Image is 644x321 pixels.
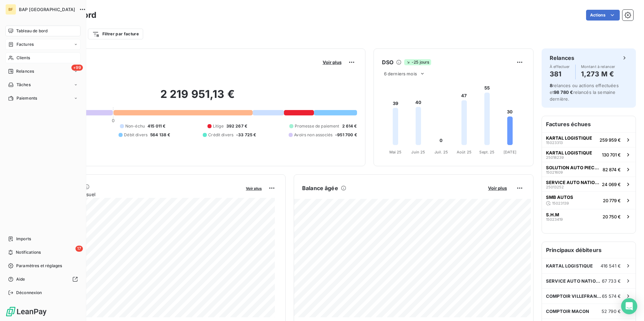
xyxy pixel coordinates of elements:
span: 15023313 [546,141,563,145]
span: COMPTOIR MACON [546,309,589,314]
span: Paramètres et réglages [16,263,62,269]
span: KARTAL LOGISTIQUE [546,150,592,155]
span: Crédit divers [208,132,233,138]
span: +99 [71,65,83,71]
span: relances ou actions effectuées et relancés la semaine dernière. [550,83,619,102]
div: BF [5,4,16,15]
button: S.H.M1502341920 750 € [542,209,636,224]
span: Paiements [17,95,37,101]
span: Notifications [16,249,41,255]
span: Clients [17,55,30,61]
tspan: Sept. 25 [479,150,494,154]
span: 392 267 € [226,123,247,129]
span: Chiffre d'affaires mensuel [38,191,241,198]
h6: Principaux débiteurs [542,242,636,258]
span: SERVICE AUTO NATIONALE 6 [546,278,602,284]
span: -33 725 € [236,132,256,138]
tspan: Mai 25 [389,150,401,154]
span: KARTAL LOGISTIQUE [546,263,593,269]
span: S.H.M [546,212,559,217]
button: KARTAL LOGISTIQUE15023313259 959 € [542,132,636,147]
span: 20 779 € [603,198,621,203]
button: Voir plus [244,185,264,191]
span: Factures [17,41,34,47]
span: 15023139 [552,201,569,205]
span: Aide [16,276,25,282]
h6: DSO [382,58,393,66]
span: SMB AUTOS [546,194,573,200]
span: 17 [75,246,83,252]
span: Tableau de bord [16,28,47,34]
span: 25018239 [546,155,564,159]
h4: 1,273 M € [581,69,615,79]
span: 564 138 € [150,132,170,138]
span: Litige [213,123,224,129]
tspan: Août 25 [457,150,472,154]
span: 24 069 € [602,182,621,187]
button: Actions [586,10,620,21]
button: SOLUTION AUTO PIECES1502160982 874 € [542,162,636,177]
span: 98 780 € [554,90,573,95]
span: 6 derniers mois [384,71,417,76]
span: 15021609 [546,170,563,174]
span: -951 700 € [335,132,357,138]
tspan: [DATE] [504,150,516,154]
span: BAP [GEOGRAPHIC_DATA] [19,7,75,12]
span: Relances [16,68,34,74]
span: Débit divers [124,132,148,138]
div: Open Intercom Messenger [621,298,637,314]
span: COMPTOIR VILLEFRANCHE [546,293,602,299]
span: 82 874 € [603,167,621,172]
span: SERVICE AUTO NATIONALE 6 [546,180,599,185]
a: Aide [5,274,80,285]
span: Avoirs non associés [294,132,332,138]
h6: Relances [550,54,574,62]
button: SERVICE AUTO NATIONALE 62501325224 069 € [542,177,636,191]
span: Voir plus [323,60,342,65]
span: Montant à relancer [581,65,615,69]
span: 20 750 € [603,214,621,219]
span: Tâches [17,82,31,88]
span: 415 011 € [148,123,165,129]
span: Non-échu [125,123,145,129]
button: Voir plus [321,59,344,65]
span: SOLUTION AUTO PIECES [546,165,600,170]
span: 52 790 € [602,309,621,314]
h2: 2 219 951,13 € [38,87,357,108]
span: 2 614 € [342,123,357,129]
span: KARTAL LOGISTIQUE [546,135,592,141]
span: 259 959 € [600,137,621,143]
span: 65 574 € [602,293,621,299]
img: Logo LeanPay [5,306,47,317]
span: 25013252 [546,185,564,189]
h6: Factures échues [542,116,636,132]
span: Promesse de paiement [295,123,340,129]
button: KARTAL LOGISTIQUE25018239130 701 € [542,147,636,162]
span: Voir plus [488,185,507,191]
tspan: Juil. 25 [434,150,448,154]
button: Filtrer par facture [88,29,143,39]
h4: 381 [550,69,570,79]
span: -25 jours [404,59,431,65]
span: Voir plus [246,186,262,191]
h6: Balance âgée [302,184,338,192]
button: SMB AUTOS1502313920 779 € [542,191,636,209]
span: Imports [16,236,31,242]
tspan: Juin 25 [411,150,425,154]
span: Déconnexion [16,290,42,296]
button: Voir plus [486,185,509,191]
span: 416 541 € [601,263,621,269]
span: À effectuer [550,65,570,69]
span: 0 [112,118,115,123]
span: 67 733 € [602,278,621,284]
span: 8 [550,83,552,88]
span: 15023419 [546,217,563,221]
span: 130 701 € [602,152,621,157]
